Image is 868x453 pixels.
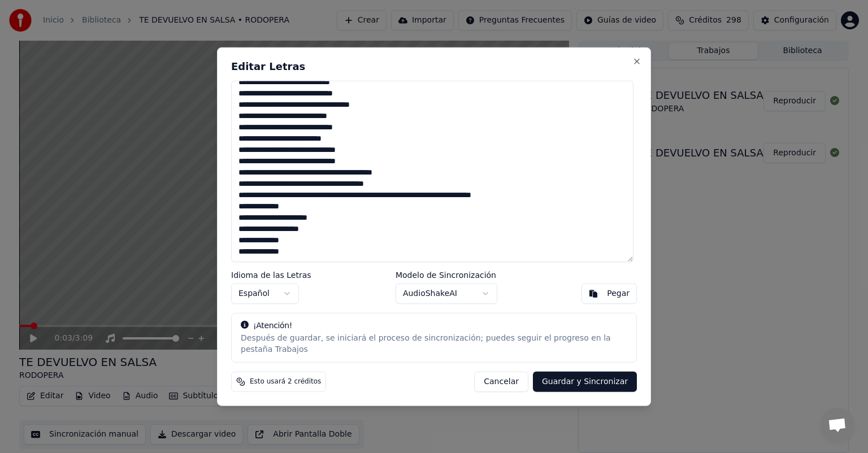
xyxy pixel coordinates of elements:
[474,371,528,391] button: Cancelar
[241,332,627,355] div: Después de guardar, se iniciará el proceso de sincronización; puedes seguir el progreso en la pes...
[533,371,637,391] button: Guardar y Sincronizar
[241,320,627,331] div: ¡Atención!
[231,271,311,278] label: Idioma de las Letras
[396,271,497,278] label: Modelo de Sincronización
[581,283,637,303] button: Pegar
[250,377,321,386] span: Esto usará 2 créditos
[231,62,637,72] h2: Editar Letras
[607,288,630,299] div: Pegar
